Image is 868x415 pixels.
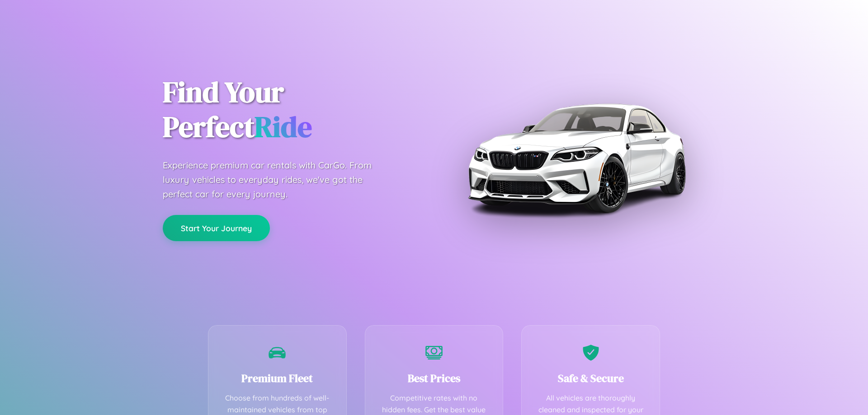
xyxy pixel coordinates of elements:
[379,371,490,386] h3: Best Prices
[163,215,270,241] button: Start Your Journey
[535,371,646,386] h3: Safe & Secure
[222,371,333,386] h3: Premium Fleet
[463,45,689,271] img: Premium BMW car rental vehicle
[163,158,389,201] p: Experience premium car rentals with CarGo. From luxury vehicles to everyday rides, we've got the ...
[255,107,312,146] span: Ride
[163,75,420,145] h1: Find Your Perfect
